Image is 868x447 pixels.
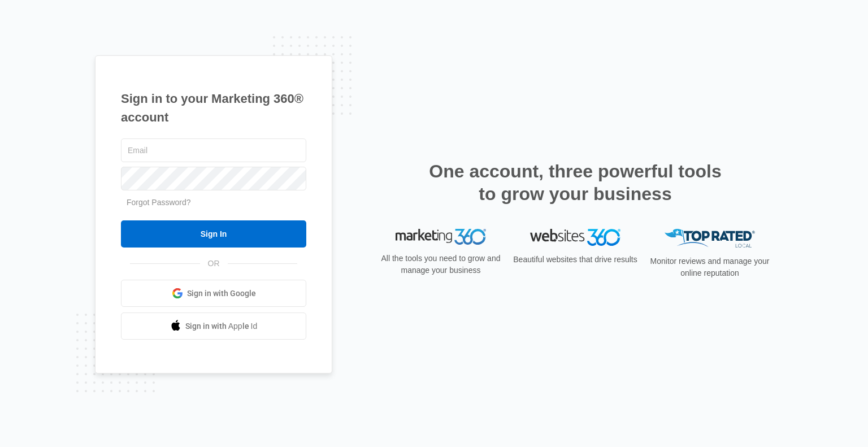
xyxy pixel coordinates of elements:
[185,320,258,332] span: Sign in with Apple Id
[187,288,256,300] span: Sign in with Google
[665,229,755,248] img: Top Rated Local
[512,254,639,266] p: Beautiful websites that drive results
[396,229,486,245] img: Marketing 360
[121,280,306,307] a: Sign in with Google
[646,255,773,279] p: Monitor reviews and manage your online reputation
[426,160,725,205] h2: One account, three powerful tools to grow your business
[377,253,504,276] p: All the tools you need to grow and manage your business
[530,229,620,245] img: Websites 360
[127,198,191,207] a: Forgot Password?
[121,89,306,127] h1: Sign in to your Marketing 360® account
[121,220,306,248] input: Sign In
[121,313,306,340] a: Sign in with Apple Id
[121,138,306,162] input: Email
[200,258,228,270] span: OR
